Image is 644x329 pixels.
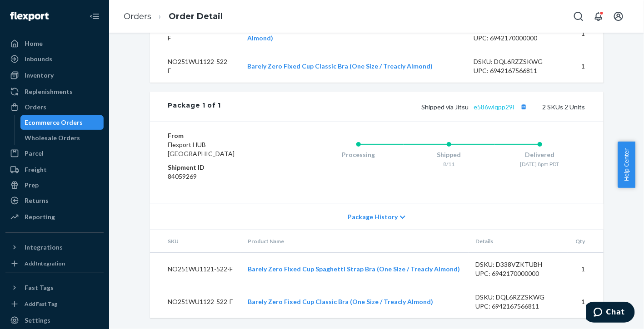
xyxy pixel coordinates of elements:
div: 8/11 [404,160,494,168]
td: NO251WU1121-522-F [150,17,240,50]
iframe: Opens a widget where you can chat to one of our agents [586,302,635,324]
span: Package History [348,212,398,221]
a: Freight [5,162,104,177]
div: Parcel [25,149,44,158]
div: Settings [25,316,50,325]
a: Home [5,36,104,51]
div: UPC: 6942167566811 [476,302,561,311]
div: Ecommerce Orders [25,118,83,127]
a: Inventory [5,68,104,83]
a: Returns [5,193,104,208]
span: Flexport HUB [GEOGRAPHIC_DATA] [168,141,235,157]
img: Flexport logo [10,12,49,21]
a: Wholesale Orders [20,131,104,145]
a: Barely Zero Fixed Cup Classic Bra (One Size / Treacly Almond) [248,298,433,305]
div: UPC: 6942170000000 [474,34,559,43]
a: Barely Zero Fixed Cup Classic Bra (One Size / Treacly Almond) [247,62,433,70]
a: e586wlqpp29l [474,103,514,111]
div: Add Integration [25,260,65,267]
div: Delivered [494,150,585,159]
div: Wholesale Orders [25,133,80,142]
a: Barely Zero Fixed Cup Spaghetti Strap Bra (One Size / Treacly Almond) [248,265,460,273]
td: 1 [568,285,603,318]
a: Reporting [5,210,104,224]
div: Prep [25,181,39,190]
button: Open account menu [609,7,628,25]
button: Help Center [618,142,635,188]
a: Order Detail [169,11,223,21]
th: Product Name [240,230,468,253]
a: Ecommerce Orders [20,115,104,130]
div: Reporting [25,212,55,221]
div: Inventory [25,71,54,80]
div: Add Fast Tag [25,300,57,308]
button: Copy tracking number [518,101,530,113]
td: NO251WU1122-522-F [150,50,240,83]
button: Close Navigation [85,7,104,25]
div: DSKU: D338VZKTUBH [476,260,561,269]
div: Inbounds [25,54,52,64]
div: DSKU: DQL6RZZSKWG [476,293,561,302]
div: DSKU: DQL6RZZSKWG [474,57,559,66]
button: Integrations [5,240,104,255]
div: Returns [25,196,49,205]
th: SKU [150,230,241,253]
dt: Shipment ID [168,163,277,172]
div: Fast Tags [25,283,54,292]
div: UPC: 6942167566811 [474,66,559,75]
div: Replenishments [25,87,73,96]
a: Orders [5,100,104,114]
button: Open Search Box [569,7,588,25]
td: 1 [566,17,603,50]
div: UPC: 6942170000000 [476,269,561,278]
div: Home [25,39,43,48]
a: Orders [124,11,151,21]
td: 1 [566,50,603,83]
div: Integrations [25,243,63,252]
a: Settings [5,313,104,328]
button: Fast Tags [5,280,104,295]
a: Add Integration [5,258,104,269]
span: Shipped via Jitsu [422,103,530,111]
div: Processing [313,150,404,159]
a: Add Fast Tag [5,299,104,309]
div: Freight [25,165,47,174]
a: Parcel [5,146,104,161]
a: Inbounds [5,52,104,66]
a: Replenishments [5,84,104,99]
th: Qty [568,230,603,253]
div: Orders [25,103,46,112]
dd: 84059269 [168,172,277,181]
div: 2 SKUs 2 Units [221,101,585,113]
td: 1 [568,253,603,286]
td: NO251WU1121-522-F [150,253,241,286]
div: [DATE] 8pm PDT [494,160,585,168]
div: Shipped [404,150,494,159]
ol: breadcrumbs [116,3,230,30]
dt: From [168,131,277,140]
td: NO251WU1122-522-F [150,285,241,318]
th: Details [469,230,569,253]
a: Prep [5,178,104,192]
div: Package 1 of 1 [168,101,221,113]
button: Open notifications [589,7,608,25]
